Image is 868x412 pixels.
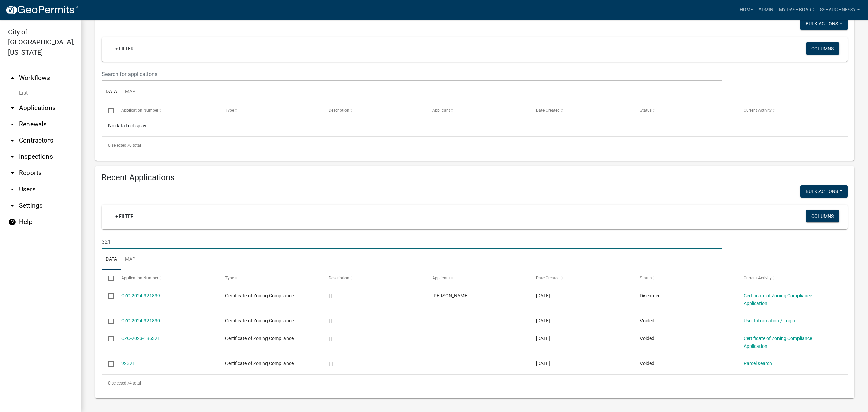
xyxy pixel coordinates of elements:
span: Applicant [432,108,450,113]
datatable-header-cell: Date Created [530,270,633,286]
datatable-header-cell: Current Activity [737,270,841,286]
span: 10/09/2024 [536,293,550,298]
datatable-header-cell: Type [218,102,322,119]
i: arrow_drop_down [8,185,16,193]
input: Search for applications [102,67,722,81]
span: Voided [640,361,654,366]
a: Home [737,3,756,16]
span: Description [329,108,349,113]
a: Admin [756,3,776,16]
datatable-header-cell: Applicant [426,102,530,119]
datatable-header-cell: Description [322,270,426,286]
a: 92321 [121,361,135,366]
span: Status [640,108,652,113]
span: Grant Welp [432,293,469,298]
input: Search for applications [102,235,722,249]
span: Application Number [121,108,158,113]
span: Current Activity [744,108,772,113]
a: Map [121,249,139,270]
i: arrow_drop_down [8,169,16,177]
span: Voided [640,336,654,341]
span: Description [329,276,349,280]
i: arrow_drop_down [8,202,16,210]
i: arrow_drop_down [8,153,16,161]
datatable-header-cell: Select [102,270,115,286]
span: Type [225,276,234,280]
a: Data [102,249,121,270]
datatable-header-cell: Application Number [115,270,218,286]
span: Certificate of Zoning Compliance [225,318,294,323]
span: Date Created [536,108,560,113]
span: Application Number [121,276,158,280]
div: 0 total [102,137,848,154]
datatable-header-cell: Status [633,270,737,286]
span: Status [640,276,652,280]
a: User Information / Login [744,318,795,323]
span: 0 selected / [108,143,129,148]
a: CZC-2024-321830 [121,318,160,323]
datatable-header-cell: Application Number [115,102,218,119]
i: arrow_drop_down [8,136,16,145]
button: Columns [806,42,839,55]
h4: Recent Applications [102,173,848,183]
button: Bulk Actions [800,18,848,30]
span: 10/09/2024 [536,318,550,323]
span: Voided [640,318,654,323]
datatable-header-cell: Current Activity [737,102,841,119]
i: arrow_drop_down [8,104,16,112]
span: Applicant [432,276,450,280]
span: Type [225,108,234,113]
span: Discarded [640,293,661,298]
a: sshaughnessy [817,3,863,16]
a: Data [102,81,121,103]
a: CZC-2023-186321 [121,336,160,341]
a: Certificate of Zoning Compliance Application [744,336,812,349]
span: | | [329,336,332,341]
datatable-header-cell: Type [218,270,322,286]
span: | | [329,318,332,323]
div: No data to display [102,119,848,136]
span: Current Activity [744,276,772,280]
datatable-header-cell: Description [322,102,426,119]
datatable-header-cell: Date Created [530,102,633,119]
span: 10/30/2023 [536,336,550,341]
button: Columns [806,210,839,222]
a: Certificate of Zoning Compliance Application [744,293,812,306]
i: help [8,218,16,226]
datatable-header-cell: Applicant [426,270,530,286]
span: Certificate of Zoning Compliance [225,293,294,298]
a: + Filter [110,42,139,55]
a: My Dashboard [776,3,817,16]
datatable-header-cell: Status [633,102,737,119]
span: 02/02/2023 [536,361,550,366]
a: CZC-2024-321839 [121,293,160,298]
span: Certificate of Zoning Compliance [225,361,294,366]
datatable-header-cell: Select [102,102,115,119]
span: Certificate of Zoning Compliance [225,336,294,341]
div: 4 total [102,375,848,392]
span: Date Created [536,276,560,280]
span: 0 selected / [108,381,129,386]
span: | | [329,361,333,366]
a: Map [121,81,139,103]
a: Parcel search [744,361,772,366]
button: Bulk Actions [800,185,848,198]
i: arrow_drop_down [8,120,16,128]
span: | | [329,293,332,298]
a: + Filter [110,210,139,222]
i: arrow_drop_up [8,74,16,82]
